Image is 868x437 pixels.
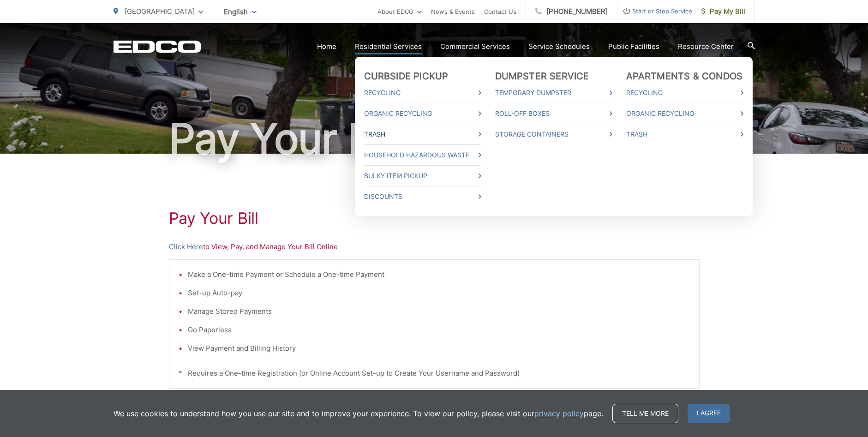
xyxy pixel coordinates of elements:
a: Trash [364,129,481,140]
p: to View, Pay, and Manage Your Bill Online [169,241,700,252]
a: Trash [626,129,743,140]
a: Storage Containers [495,129,612,140]
a: About EDCO [377,6,422,17]
a: Resource Center [678,41,734,52]
a: Commercial Services [440,41,510,52]
a: Apartments & Condos [626,71,743,82]
a: Organic Recycling [626,108,743,119]
a: Household Hazardous Waste [364,150,481,161]
li: Set-up Auto-pay [188,287,690,299]
li: Go Paperless [188,324,690,335]
span: I agree [688,404,730,423]
a: Temporary Dumpster [495,87,612,98]
a: Tell me more [612,404,678,423]
a: Click Here [169,241,203,252]
h1: Pay Your Bill [114,116,755,162]
a: Discounts [364,191,481,202]
a: Public Facilities [608,41,659,52]
a: Organic Recycling [364,108,481,119]
a: Contact Us [484,6,516,17]
a: Home [317,41,336,52]
a: News & Events [431,6,475,17]
a: Dumpster Service [495,71,589,82]
a: privacy policy [534,408,584,419]
li: Make a One-time Payment or Schedule a One-time Payment [188,269,690,280]
li: Manage Stored Payments [188,306,690,317]
p: * Requires a One-time Registration (or Online Account Set-up to Create Your Username and Password) [179,368,690,379]
a: Service Schedules [528,41,590,52]
a: Residential Services [355,41,422,52]
h1: Pay Your Bill [169,209,700,227]
a: Recycling [626,87,743,98]
span: Pay My Bill [701,6,745,17]
a: Recycling [364,87,481,98]
a: Bulky Item Pickup [364,170,481,181]
a: Curbside Pickup [364,71,449,82]
span: [GEOGRAPHIC_DATA] [125,7,195,16]
li: View Payment and Billing History [188,343,690,354]
span: English [217,4,263,20]
a: EDCD logo. Return to the homepage. [114,40,201,53]
a: Roll-Off Boxes [495,108,612,119]
p: We use cookies to understand how you use our site and to improve your experience. To view our pol... [114,408,603,419]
